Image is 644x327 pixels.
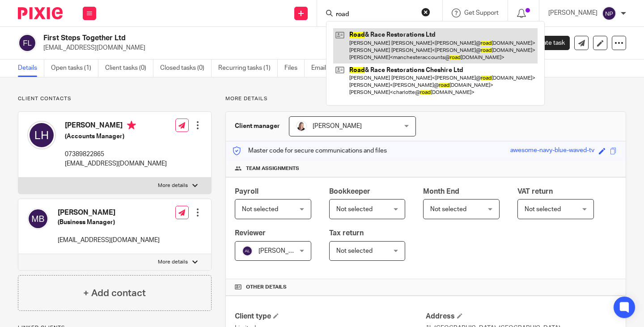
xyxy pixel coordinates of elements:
img: Pixie [18,7,63,19]
h4: Address [426,312,617,321]
p: [EMAIL_ADDRESS][DOMAIN_NAME] [58,236,160,245]
a: Files [284,59,305,77]
span: Not selected [336,248,373,254]
a: Open tasks (1) [51,59,98,77]
h5: (Accounts Manager) [65,132,167,141]
img: svg%3E [242,246,253,256]
a: Client tasks (0) [105,59,153,77]
img: svg%3E [27,208,49,229]
p: Master code for secure communications and files [233,146,387,155]
a: Details [18,59,44,77]
h5: (Business Manager) [58,218,160,227]
h4: Client type [235,312,426,321]
p: 07389822865 [65,150,167,159]
a: Closed tasks (0) [160,59,212,77]
span: Team assignments [246,165,299,172]
span: Tax return [329,229,364,237]
span: Month End [423,188,459,195]
p: [EMAIL_ADDRESS][DOMAIN_NAME] [43,43,504,52]
p: [PERSON_NAME] [548,8,597,17]
input: Search [335,11,415,19]
p: More details [158,259,188,266]
span: Payroll [235,188,258,195]
span: Not selected [430,206,466,212]
span: Reviewer [235,229,266,237]
span: Get Support [464,10,499,16]
h2: First Steps Together Ltd [43,34,412,43]
img: svg%3E [602,6,616,21]
h4: [PERSON_NAME] [58,208,160,217]
span: Not selected [336,206,373,212]
span: [PERSON_NAME] [313,123,362,129]
img: K%20Garrattley%20headshot%20black%20top%20cropped.jpg [296,121,307,132]
button: Clear [421,8,430,17]
h3: Client manager [235,122,280,131]
span: Not selected [242,206,278,212]
a: Recurring tasks (1) [218,59,278,77]
div: awesome-navy-blue-waved-tv [510,146,594,156]
span: Other details [246,284,287,291]
span: Not selected [525,206,561,212]
img: svg%3E [18,34,37,52]
h4: [PERSON_NAME] [65,121,167,132]
p: Client contacts [18,95,212,102]
h4: + Add contact [83,286,146,300]
i: Primary [127,121,136,130]
p: More details [225,95,626,102]
span: [PERSON_NAME] [258,248,308,254]
span: VAT return [517,188,553,195]
p: More details [158,182,188,189]
span: Bookkeeper [329,188,370,195]
p: [EMAIL_ADDRESS][DOMAIN_NAME] [65,159,167,168]
a: Emails [311,59,336,77]
img: svg%3E [27,121,56,149]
